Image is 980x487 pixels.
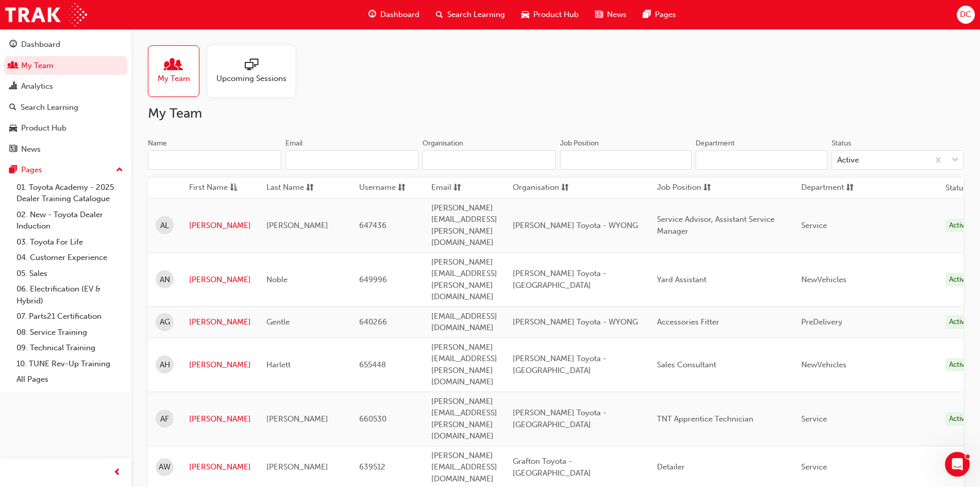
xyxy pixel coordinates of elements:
[428,4,513,25] a: search-iconSearch Learning
[266,182,323,194] button: Last Namesorting-icon
[423,138,463,149] div: Organisation
[360,4,428,25] a: guage-iconDashboard
[266,462,328,472] span: [PERSON_NAME]
[359,182,416,194] button: Usernamesorting-icon
[189,413,251,425] a: [PERSON_NAME]
[801,414,827,424] span: Service
[189,461,251,473] a: [PERSON_NAME]
[4,140,127,159] a: News
[4,35,127,54] a: Dashboard
[189,359,251,371] a: [PERSON_NAME]
[160,220,169,232] span: AL
[801,317,842,327] span: PreDelivery
[9,103,16,112] span: search-icon
[513,182,569,194] button: Organisationsorting-icon
[21,122,66,134] div: Product Hub
[436,8,443,21] span: search-icon
[657,275,706,284] span: Yard Assistant
[431,343,497,387] span: [PERSON_NAME][EMAIL_ADDRESS][PERSON_NAME][DOMAIN_NAME]
[266,414,328,424] span: [PERSON_NAME]
[12,234,127,250] a: 03. Toyota For Life
[189,182,228,194] span: First Name
[359,317,387,327] span: 640266
[21,164,42,176] div: Pages
[158,73,190,85] span: My Team
[9,166,17,175] span: pages-icon
[801,275,847,284] span: NewVehicles
[9,145,17,154] span: news-icon
[4,160,127,180] button: Pages
[230,182,238,194] span: asc-icon
[245,58,258,73] span: sessionType_ONLINE_URL-icon
[587,4,635,25] a: news-iconNews
[21,80,53,92] div: Analytics
[423,150,556,170] input: Organisation
[560,138,599,149] div: Job Position
[657,182,714,194] button: Job Positionsorting-icon
[359,414,386,424] span: 660530
[148,150,281,170] input: Name
[380,9,419,21] span: Dashboard
[431,203,497,248] span: [PERSON_NAME][EMAIL_ADDRESS][PERSON_NAME][DOMAIN_NAME]
[945,452,970,477] iframe: Intercom live chat
[5,3,87,26] img: Trak
[4,119,127,138] a: Product Hub
[607,9,627,21] span: News
[189,316,251,328] a: [PERSON_NAME]
[116,164,123,177] span: up-icon
[513,408,606,429] span: [PERSON_NAME] Toyota - [GEOGRAPHIC_DATA]
[12,324,127,340] a: 08. Service Training
[216,73,286,85] span: Upcoming Sessions
[12,356,127,372] a: 10. TUNE Rev-Up Training
[266,275,288,284] span: Noble
[9,61,17,71] span: people-icon
[521,8,529,21] span: car-icon
[9,82,17,91] span: chart-icon
[945,273,972,287] div: Active
[945,182,967,194] th: Status
[148,45,208,97] a: My Team
[160,316,170,328] span: AG
[703,182,711,194] span: sorting-icon
[513,457,591,478] span: Grafton Toyota - [GEOGRAPHIC_DATA]
[9,124,17,133] span: car-icon
[657,215,774,236] span: Service Advisor, Assistant Service Manager
[359,275,387,284] span: 649996
[657,462,685,472] span: Detailer
[12,180,127,207] a: 01. Toyota Academy - 2025 Dealer Training Catalogue
[266,360,291,369] span: Harlett
[359,182,396,194] span: Username
[208,45,303,97] a: Upcoming Sessions
[189,220,251,232] a: [PERSON_NAME]
[431,451,497,483] span: [PERSON_NAME][EMAIL_ADDRESS][DOMAIN_NAME]
[513,317,638,327] span: [PERSON_NAME] Toyota - WYONG
[945,315,972,329] div: Active
[635,4,684,25] a: pages-iconPages
[21,102,78,113] div: Search Learning
[801,360,847,369] span: NewVehicles
[4,98,127,117] a: Search Learning
[533,9,579,21] span: Product Hub
[431,312,497,333] span: [EMAIL_ADDRESS][DOMAIN_NAME]
[960,9,971,21] span: DC
[306,182,314,194] span: sorting-icon
[801,221,827,230] span: Service
[945,358,972,372] div: Active
[359,360,386,369] span: 655448
[431,182,488,194] button: Emailsorting-icon
[696,138,735,149] div: Department
[431,397,497,441] span: [PERSON_NAME][EMAIL_ADDRESS][PERSON_NAME][DOMAIN_NAME]
[431,182,451,194] span: Email
[657,360,716,369] span: Sales Consultant
[945,412,972,426] div: Active
[657,414,753,424] span: TNT Apprentice Technician
[832,138,851,149] div: Status
[846,182,854,194] span: sorting-icon
[12,207,127,234] a: 02. New - Toyota Dealer Induction
[801,182,858,194] button: Departmentsorting-icon
[657,182,701,194] span: Job Position
[266,182,304,194] span: Last Name
[513,221,638,230] span: [PERSON_NAME] Toyota - WYONG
